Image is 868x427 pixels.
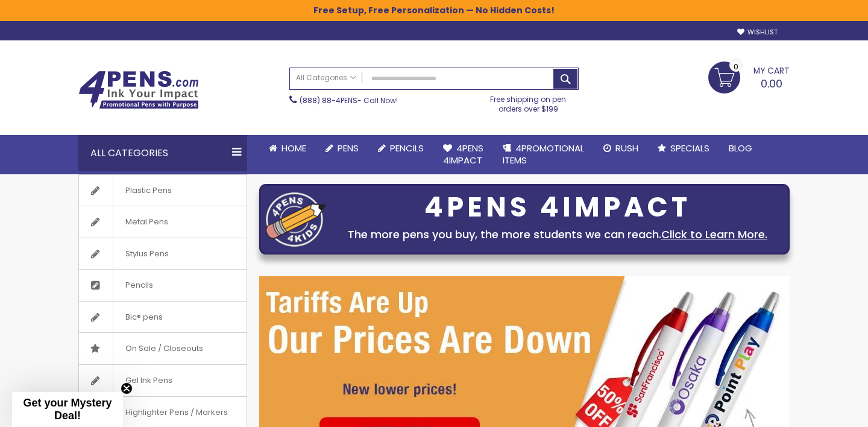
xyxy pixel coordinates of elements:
span: 4PROMOTIONAL ITEMS [503,142,584,166]
a: Bic® pens [79,302,247,333]
span: - Call Now! [300,95,398,106]
a: 0.00 0 [708,62,790,92]
a: Blog [719,135,762,162]
a: Specials [648,135,719,162]
span: 0.00 [761,76,782,91]
div: The more pens you buy, the more students we can reach. [332,226,783,243]
div: 4PENS 4IMPACT [332,195,783,220]
a: Plastic Pens [79,175,247,206]
span: Specials [670,142,709,154]
a: Pens [316,135,368,162]
a: Pencils [79,270,247,301]
a: On Sale / Closeouts [79,333,247,364]
a: Stylus Pens [79,238,247,270]
span: All Categories [296,73,356,83]
span: Stylus Pens [113,238,181,270]
span: Pencils [113,270,165,301]
span: Home [281,142,306,154]
span: Pencils [390,142,424,154]
a: Wishlist [737,28,778,37]
div: All Categories [78,135,247,171]
span: Metal Pens [113,206,180,238]
span: 4Pens 4impact [443,142,483,166]
a: Home [259,135,316,162]
a: 4Pens4impact [433,135,493,174]
span: Plastic Pens [113,175,184,206]
button: Close teaser [121,382,133,394]
a: Click to Learn More. [661,227,767,242]
span: 0 [734,61,738,72]
span: Gel Ink Pens [113,365,184,396]
a: (888) 88-4PENS [300,95,357,106]
a: Rush [594,135,648,162]
a: 4PROMOTIONALITEMS [493,135,594,174]
div: Get your Mystery Deal!Close teaser [12,392,123,427]
span: Pens [338,142,359,154]
img: four_pen_logo.png [266,192,326,247]
a: Metal Pens [79,206,247,238]
span: Rush [615,142,638,154]
img: 4Pens Custom Pens and Promotional Products [78,71,199,109]
a: Gel Ink Pens [79,365,247,396]
div: Free shipping on pen orders over $199 [478,90,579,114]
span: Blog [729,142,752,154]
a: Pencils [368,135,433,162]
span: Bic® pens [113,302,175,333]
span: Get your Mystery Deal! [23,397,112,422]
a: All Categories [290,68,362,88]
span: On Sale / Closeouts [113,333,215,364]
